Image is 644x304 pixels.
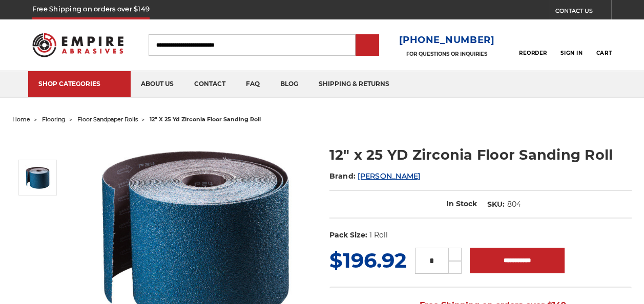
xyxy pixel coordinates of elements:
dt: SKU: [487,199,505,210]
a: Cart [596,34,612,56]
a: about us [131,71,184,97]
dt: Pack Size: [329,230,367,241]
span: Sign In [560,50,583,56]
a: faq [236,71,270,97]
a: floor sandpaper rolls [77,116,138,123]
span: Cart [596,50,612,56]
span: $196.92 [329,248,407,273]
p: FOR QUESTIONS OR INQUIRIES [399,51,495,57]
a: contact [184,71,236,97]
a: [PHONE_NUMBER] [399,33,495,48]
span: In Stock [446,199,477,208]
a: [PERSON_NAME] [358,171,420,181]
a: blog [270,71,308,97]
a: shipping & returns [308,71,400,97]
a: home [12,116,30,123]
span: Brand: [329,171,356,181]
a: Reorder [519,34,547,56]
a: flooring [42,116,66,123]
span: Reorder [519,50,547,56]
dd: 804 [507,199,521,210]
input: Submit [357,35,378,56]
img: Zirconia 12" x 25 YD Floor Sanding Roll [25,165,51,190]
img: Empire Abrasives [32,27,123,63]
div: SHOP CATEGORIES [38,80,120,88]
h1: 12" x 25 YD Zirconia Floor Sanding Roll [329,145,632,165]
a: CONTACT US [555,5,611,19]
dd: 1 Roll [369,230,388,241]
span: 12" x 25 yd zirconia floor sanding roll [150,116,261,123]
